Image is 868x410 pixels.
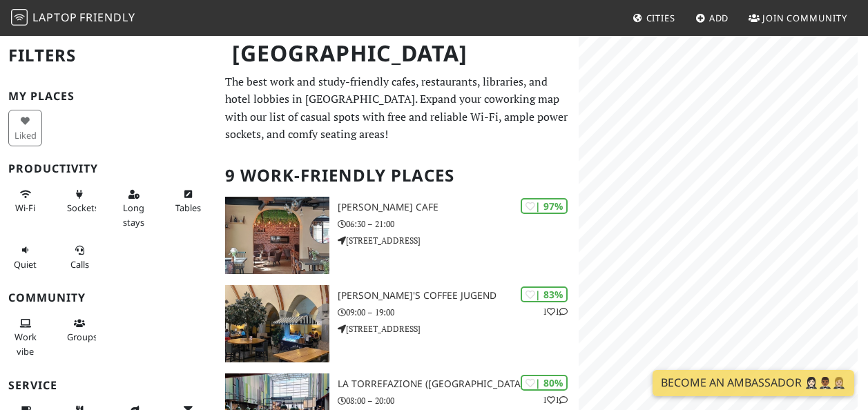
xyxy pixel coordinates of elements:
span: Join Community [762,12,847,24]
h2: Filters [8,35,209,77]
p: 1 1 [543,393,568,407]
span: Quiet [14,258,37,271]
button: Long stays [117,183,151,233]
p: The best work and study-friendly cafes, restaurants, libraries, and hotel lobbies in [GEOGRAPHIC_... [225,73,570,144]
p: 1 1 [543,305,568,318]
h2: 9 Work-Friendly Places [225,155,570,197]
div: | 97% [521,198,568,214]
h1: [GEOGRAPHIC_DATA] [221,35,576,72]
span: Work-friendly tables [175,202,201,214]
button: Sockets [63,183,97,219]
a: Add [690,6,735,30]
span: Cities [646,12,675,24]
button: Tables [171,183,205,219]
button: Groups [63,312,97,349]
h3: [PERSON_NAME] Cafe [338,202,579,213]
a: Cities [627,6,681,30]
button: Work vibe [8,312,42,362]
h3: La Torrefazione ([GEOGRAPHIC_DATA]) [338,378,579,390]
img: Ziara's Cafe [225,197,329,274]
span: Add [709,12,729,24]
h3: Productivity [8,162,209,175]
button: Wi-Fi [8,183,42,219]
p: [STREET_ADDRESS] [338,322,579,335]
a: Robert's Coffee Jugend | 83% 11 [PERSON_NAME]'s Coffee Jugend 09:00 – 19:00 [STREET_ADDRESS] [217,285,579,362]
img: LaptopFriendly [11,9,28,26]
span: Laptop [32,10,77,25]
a: Join Community [743,6,853,30]
img: Robert's Coffee Jugend [225,285,329,362]
p: 08:00 – 20:00 [338,394,579,407]
h3: Service [8,379,209,392]
a: Ziara's Cafe | 97% [PERSON_NAME] Cafe 06:30 – 21:00 [STREET_ADDRESS] [217,197,579,274]
span: Friendly [79,10,135,25]
h3: [PERSON_NAME]'s Coffee Jugend [338,290,579,302]
span: People working [15,331,37,357]
button: Calls [63,239,97,275]
button: Quiet [8,239,42,275]
div: | 80% [521,375,568,391]
a: Become an Ambassador 🤵🏻‍♀️🤵🏾‍♂️🤵🏼‍♀️ [653,370,854,396]
p: 06:30 – 21:00 [338,217,579,231]
span: Video/audio calls [70,258,89,271]
p: [STREET_ADDRESS] [338,234,579,247]
p: 09:00 – 19:00 [338,306,579,319]
a: LaptopFriendly LaptopFriendly [11,6,135,30]
h3: My Places [8,90,209,103]
span: Long stays [123,202,144,228]
span: Stable Wi-Fi [15,202,35,214]
span: Power sockets [67,202,99,214]
div: | 83% [521,286,568,302]
h3: Community [8,291,209,304]
span: Group tables [67,331,97,343]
